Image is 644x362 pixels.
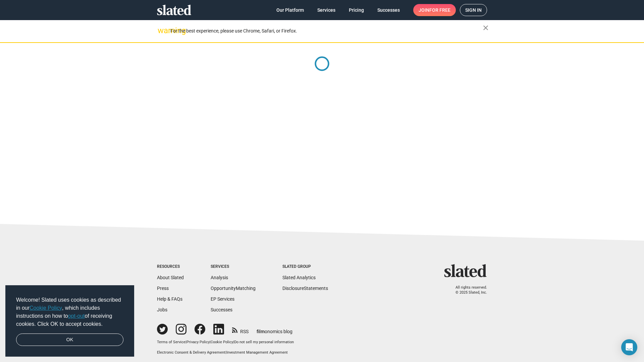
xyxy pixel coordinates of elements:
[185,340,186,344] span: |
[343,4,369,16] a: Pricing
[234,340,294,345] button: Do not sell my personal information
[233,340,234,344] span: |
[211,264,256,269] div: Services
[210,340,211,344] span: |
[271,4,309,16] a: Our Platform
[482,24,490,32] mat-icon: close
[377,4,400,16] span: Successes
[186,340,210,344] a: Privacy Policy
[282,286,328,291] a: DisclosureStatements
[170,26,483,36] div: For the best experience, please use Chrome, Safari, or Firefox.
[157,340,185,344] a: Terms of Service
[282,275,316,280] a: Slated Analytics
[157,350,225,355] a: Electronic Consent & Delivery Agreement
[226,350,288,355] a: Investment Management Agreement
[225,350,226,355] span: |
[257,323,292,335] a: filmonomics blog
[157,264,184,269] div: Resources
[372,4,405,16] a: Successes
[157,286,169,291] a: Press
[419,4,450,16] span: Join
[465,4,482,16] span: Sign in
[68,313,85,319] a: opt-out
[312,4,341,16] a: Services
[5,285,134,357] div: cookieconsent
[211,296,234,302] a: EP Services
[429,4,450,16] span: for free
[349,4,364,16] span: Pricing
[16,334,123,346] a: dismiss cookie message
[211,307,232,312] a: Successes
[317,4,335,16] span: Services
[621,339,637,355] div: Open Intercom Messenger
[460,4,487,16] a: Sign in
[158,26,166,35] mat-icon: warning
[157,307,167,312] a: Jobs
[157,275,184,280] a: About Slated
[211,340,233,344] a: Cookie Policy
[448,285,487,295] p: All rights reserved. © 2025 Slated, Inc.
[413,4,456,16] a: Joinfor free
[276,4,304,16] span: Our Platform
[30,305,62,311] a: Cookie Policy
[211,275,228,280] a: Analysis
[157,296,182,302] a: Help & FAQs
[257,329,265,334] span: film
[282,264,328,269] div: Slated Group
[232,324,249,335] a: RSS
[16,296,123,328] span: Welcome! Slated uses cookies as described in our , which includes instructions on how to of recei...
[211,286,256,291] a: OpportunityMatching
